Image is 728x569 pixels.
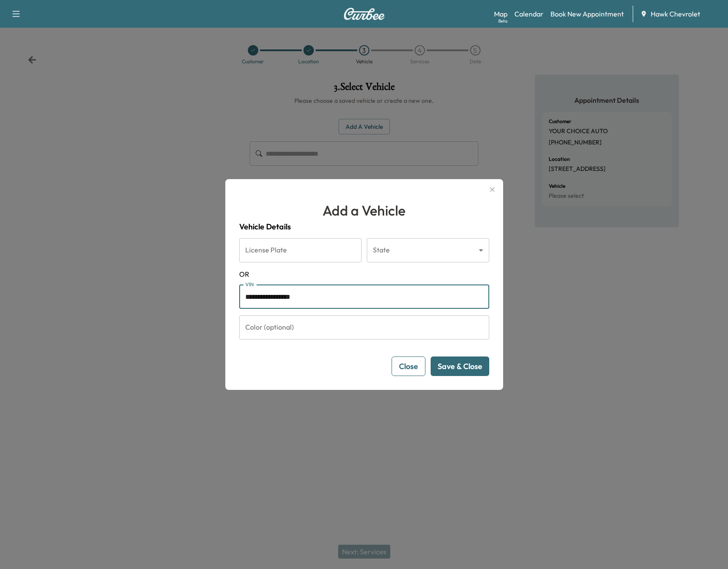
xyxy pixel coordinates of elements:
label: VIN [245,281,254,288]
span: OR [239,269,489,279]
button: Save & Close [431,356,489,376]
a: Calendar [514,9,544,19]
h1: Add a Vehicle [239,200,489,221]
a: MapBeta [494,9,507,19]
span: Hawk Chevrolet [651,9,700,19]
h4: Vehicle Details [239,221,489,233]
img: Curbee Logo [343,8,385,20]
a: Book New Appointment [550,9,624,19]
div: Beta [498,18,507,24]
button: Close [392,356,425,376]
